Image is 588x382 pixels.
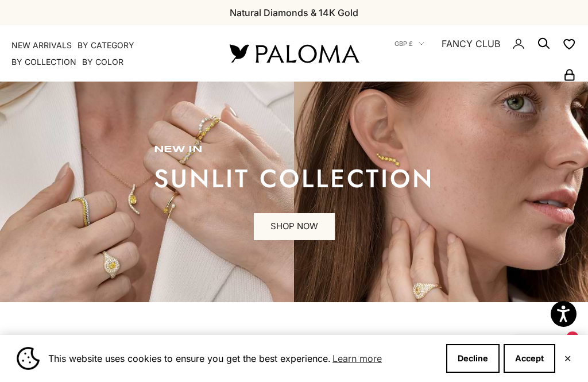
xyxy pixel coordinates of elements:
[11,40,72,51] a: NEW ARRIVALS
[446,344,500,373] button: Decline
[78,40,134,51] summary: By Category
[11,40,202,68] nav: Primary navigation
[442,36,500,51] a: FANCY CLUB
[82,56,123,68] summary: By Color
[386,25,577,82] nav: Secondary navigation
[154,144,434,156] p: new in
[564,355,571,362] button: Close
[154,167,434,190] p: sunlit collection
[504,344,555,373] button: Accept
[17,347,40,370] img: Cookie banner
[254,213,335,241] a: SHOP NOW
[394,38,413,49] span: GBP £
[230,5,358,20] p: Natural Diamonds & 14K Gold
[11,56,76,68] summary: By Collection
[331,350,384,367] a: Learn more
[48,350,437,367] span: This website uses cookies to ensure you get the best experience.
[394,38,424,49] button: GBP £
